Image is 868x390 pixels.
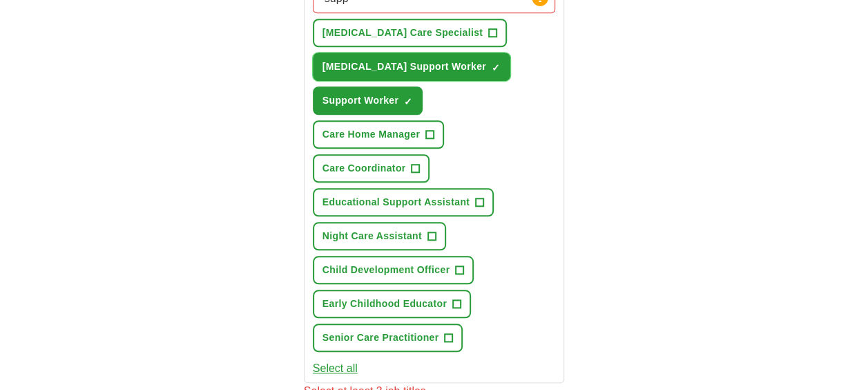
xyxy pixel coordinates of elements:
span: Senior Care Practitioner [322,331,439,345]
button: Care Home Manager [313,120,444,149]
button: [MEDICAL_DATA] Care Specialist [313,19,507,47]
span: Night Care Assistant [322,229,422,243]
button: Night Care Assistant [313,222,446,250]
button: Care Coordinator [313,154,430,183]
button: Select all [313,360,358,377]
button: Child Development Officer [313,256,474,284]
button: Early Childhood Educator [313,290,471,318]
span: Early Childhood Educator [322,297,447,311]
span: Child Development Officer [322,263,450,277]
span: Educational Support Assistant [322,195,470,210]
button: Support Worker✓ [313,86,423,115]
span: [MEDICAL_DATA] Care Specialist [322,26,483,40]
span: ✓ [404,96,412,107]
span: Care Coordinator [322,161,406,176]
button: [MEDICAL_DATA] Support Worker✓ [313,53,510,81]
button: Educational Support Assistant [313,188,494,216]
span: Support Worker [322,93,398,108]
span: [MEDICAL_DATA] Support Worker [322,59,486,74]
button: Senior Care Practitioner [313,324,463,352]
span: ✓ [492,62,500,73]
span: Care Home Manager [322,127,420,142]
